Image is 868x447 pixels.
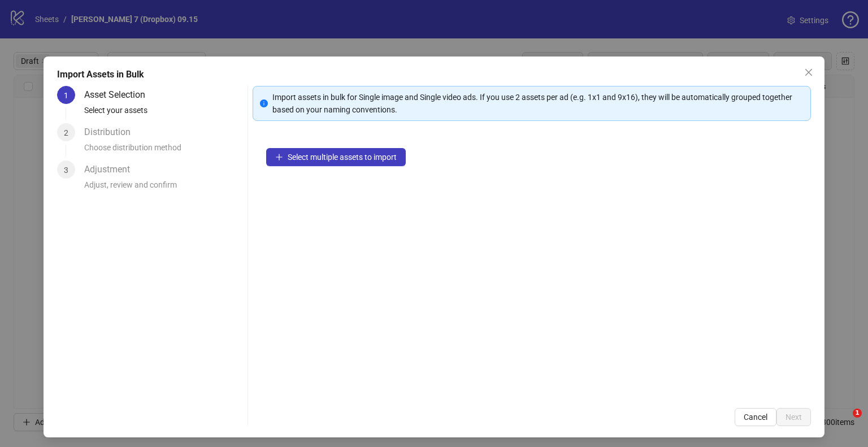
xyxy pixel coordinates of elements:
[64,91,68,100] span: 1
[84,141,243,160] div: Choose distribution method
[84,104,243,123] div: Select your assets
[84,123,140,141] div: Distribution
[64,166,68,175] span: 3
[830,409,857,436] iframe: Intercom live chat
[84,160,139,179] div: Adjustment
[804,68,813,77] span: close
[735,408,776,426] button: Cancel
[84,179,243,198] div: Adjust, review and confirm
[853,409,862,418] span: 1
[744,413,767,422] span: Cancel
[57,68,811,81] div: Import Assets in Bulk
[64,128,68,137] span: 2
[260,99,268,107] span: info-circle
[275,153,283,161] span: plus
[288,153,397,162] span: Select multiple assets to import
[266,148,406,166] button: Select multiple assets to import
[272,91,804,116] div: Import assets in bulk for Single image and Single video ads. If you use 2 assets per ad (e.g. 1x1...
[776,408,811,426] button: Next
[800,63,818,81] button: Close
[84,86,154,104] div: Asset Selection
